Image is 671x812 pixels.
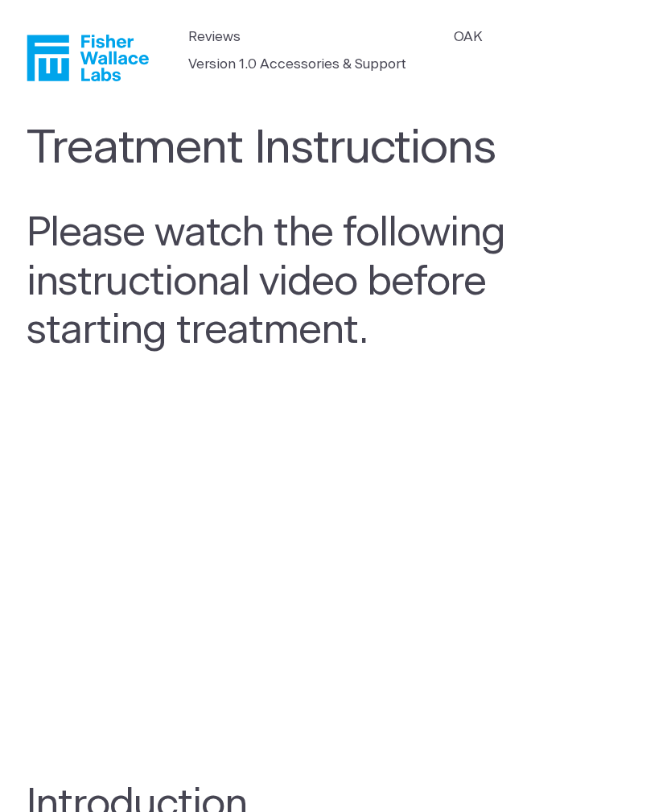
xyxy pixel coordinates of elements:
[27,209,558,355] h2: Please watch the following instructional video before starting treatment.
[188,27,241,47] a: Reviews
[27,35,149,81] a: Fisher Wallace
[27,122,516,176] h1: Treatment Instructions
[454,27,483,47] a: OAK
[188,54,406,75] a: Version 1.0 Accessories & Support
[27,379,644,727] iframe: Instructional Video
